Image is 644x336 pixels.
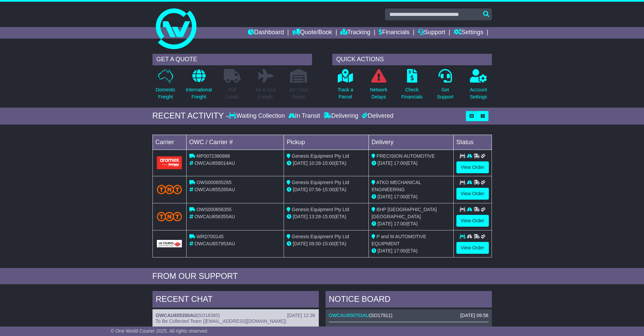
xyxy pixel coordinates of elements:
img: TNT_Domestic.png [157,185,182,194]
span: OWS000655265 [196,180,232,185]
p: Domestic Freight [156,86,175,100]
a: Support [418,27,445,39]
td: Pickup [284,135,369,150]
img: Aramex.png [157,156,182,169]
div: [DATE] 09:58 [460,313,488,318]
span: MP0072380888 [196,153,230,159]
a: Dashboard [248,27,284,39]
p: Pricing was approved for booking OWCAU656703AU. [329,326,488,332]
p: Track a Parcel [338,86,353,100]
span: [DATE] [293,241,308,246]
div: ( ) [156,313,315,318]
p: Check Financials [401,86,423,100]
span: ATKO MECHANICAL ENGINEERING [372,180,421,192]
img: GetCarrierServiceLogo [157,240,182,247]
td: Carrier [152,135,186,150]
span: [DATE] [378,194,392,199]
div: - (ETA) [287,213,366,220]
div: RECENT CHAT [152,291,319,309]
span: OWS000656355 [196,207,232,212]
span: 09:00 [309,241,321,246]
span: WRD700145 [196,234,223,239]
td: Status [453,135,492,150]
span: OWCAU658014AU [194,160,235,166]
span: 15:00 [323,241,334,246]
span: 07:56 [309,187,321,192]
div: RECENT ACTIVITY - [152,111,229,121]
a: Financials [379,27,409,39]
a: NetworkDelays [369,69,387,104]
span: Genesis Equipment Pty Ltd [292,207,349,212]
div: NOTICE BOARD [326,291,492,309]
span: BHP [GEOGRAPHIC_DATA] [GEOGRAPHIC_DATA] [372,207,437,219]
div: In Transit [287,112,322,120]
span: 13:28 [309,214,321,219]
a: GetSupport [436,69,454,104]
img: TNT_Domestic.png [157,212,182,221]
div: (ETA) [372,193,451,200]
span: OWCAU655265AU [194,187,235,192]
span: [DATE] [378,221,392,226]
a: OWCAU655350AU [156,313,197,318]
span: [DATE] [293,187,308,192]
a: View Order [456,215,489,227]
span: [DATE] [293,214,308,219]
span: OWCAU657953AU [194,241,235,246]
div: - (ETA) [287,240,366,247]
div: Waiting Collection [229,112,286,120]
span: 15:00 [323,160,334,166]
div: FROM OUR SUPPORT [152,271,492,281]
span: PRECISION AUTOMOTIVE [377,153,435,159]
span: 17:00 [394,160,406,166]
span: [DATE] [378,248,392,253]
span: 17:00 [394,221,406,226]
div: - (ETA) [287,186,366,193]
div: - (ETA) [287,160,366,167]
a: InternationalFreight [186,69,212,104]
span: 15:00 [323,214,334,219]
span: [DATE] [378,160,392,166]
p: Air & Sea Freight [256,86,276,100]
div: QUICK ACTIONS [332,54,492,65]
p: International Freight [186,86,212,100]
a: CheckFinancials [401,69,423,104]
div: Delivering [322,112,360,120]
a: Tracking [340,27,370,39]
div: ( ) [329,313,488,318]
span: OWCAU656355AU [194,214,235,219]
a: AccountSettings [470,69,487,104]
div: [DATE] 12:36 [287,313,315,318]
span: © One World Courier 2025. All rights reserved. [111,328,209,334]
span: [DATE] [293,160,308,166]
td: OWC / Carrier # [186,135,284,150]
div: (ETA) [372,247,451,254]
div: GET A QUOTE [152,54,312,65]
div: Delivered [360,112,393,120]
span: To Be Collected Team ([EMAIL_ADDRESS][DOMAIN_NAME]) [156,318,286,324]
a: View Order [456,188,489,200]
span: Genesis Equipment Pty Ltd [292,153,349,159]
span: Genesis Equipment Pty Ltd [292,180,349,185]
p: Air / Sea Depot [290,86,308,100]
span: Genesis Equipment Pty Ltd [292,234,349,239]
p: Account Settings [470,86,487,100]
span: SO17911 [371,313,391,318]
p: Get Support [437,86,453,100]
td: Delivery [368,135,453,150]
span: 10:28 [309,160,321,166]
div: (ETA) [372,160,451,167]
a: OWCAU656703AU [329,313,369,318]
a: View Order [456,161,489,173]
a: DomesticFreight [155,69,175,104]
a: Settings [454,27,483,39]
span: 17:00 [394,194,406,199]
div: (ETA) [372,220,451,227]
p: Network Delays [370,86,387,100]
span: 17:00 [394,248,406,253]
span: P and M AUTOMOTIVE EQUIPMENT [372,234,426,246]
span: 15:00 [323,187,334,192]
a: Quote/Book [292,27,332,39]
span: SO18385 [198,313,218,318]
a: View Order [456,242,489,254]
a: Track aParcel [337,69,354,104]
